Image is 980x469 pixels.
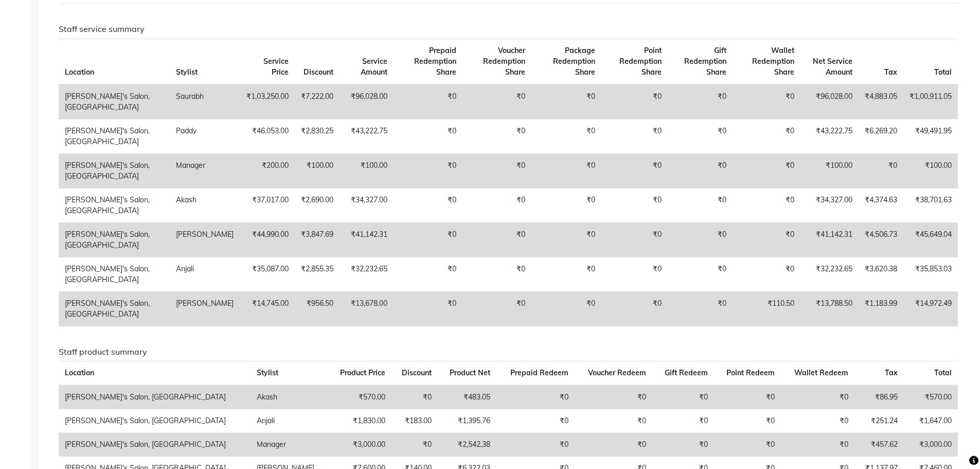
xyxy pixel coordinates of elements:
[531,188,601,222] td: ₹0
[295,84,340,119] td: ₹7,222.00
[588,368,646,377] span: Voucher Redeem
[859,119,903,153] td: ₹6,269.20
[263,57,289,77] span: Service Price
[665,368,708,377] span: Gift Redeem
[340,222,394,257] td: ₹41,142.31
[531,257,601,291] td: ₹0
[240,153,295,188] td: ₹200.00
[462,188,531,222] td: ₹0
[462,222,531,257] td: ₹0
[781,409,854,432] td: ₹0
[394,188,462,222] td: ₹0
[903,222,958,257] td: ₹45,649.04
[652,432,714,456] td: ₹0
[575,432,652,456] td: ₹0
[170,84,240,119] td: Saurabh
[462,153,531,188] td: ₹0
[854,432,904,456] td: ₹457.62
[601,222,668,257] td: ₹0
[531,84,601,119] td: ₹0
[794,368,848,377] span: Wallet Redeem
[295,222,340,257] td: ₹3,847.69
[601,188,668,222] td: ₹0
[800,119,859,153] td: ₹43,222.75
[714,432,781,456] td: ₹0
[65,368,94,377] span: Location
[714,385,781,409] td: ₹0
[859,188,903,222] td: ₹4,374.63
[59,188,170,222] td: [PERSON_NAME]'s Salon, [GEOGRAPHIC_DATA]
[800,222,859,257] td: ₹41,142.31
[251,409,328,432] td: Anjali
[394,257,462,291] td: ₹0
[328,385,391,409] td: ₹570.00
[170,188,240,222] td: Akash
[854,385,904,409] td: ₹86.95
[170,153,240,188] td: Manager
[859,257,903,291] td: ₹3,620.38
[240,84,295,119] td: ₹1,03,250.00
[714,409,781,432] td: ₹0
[391,409,438,432] td: ₹183.00
[668,222,733,257] td: ₹0
[859,291,903,326] td: ₹1,183.99
[240,291,295,326] td: ₹14,745.00
[668,291,733,326] td: ₹0
[257,368,278,377] span: Stylist
[903,188,958,222] td: ₹38,701.63
[733,291,800,326] td: ₹110.50
[496,432,574,456] td: ₹0
[59,24,958,34] h6: Staff service summary
[304,67,333,77] span: Discount
[752,46,794,77] span: Wallet Redemption Share
[813,57,852,77] span: Net Service Amount
[340,84,394,119] td: ₹96,028.00
[65,67,94,77] span: Location
[733,119,800,153] td: ₹0
[800,291,859,326] td: ₹13,788.50
[934,67,952,77] span: Total
[450,368,490,377] span: Product Net
[59,385,251,409] td: [PERSON_NAME]'s Salon, [GEOGRAPHIC_DATA]
[903,291,958,326] td: ₹14,972.49
[903,84,958,119] td: ₹1,00,911.05
[601,84,668,119] td: ₹0
[394,291,462,326] td: ₹0
[619,46,662,77] span: Point Redemption Share
[59,257,170,291] td: [PERSON_NAME]'s Salon, [GEOGRAPHIC_DATA]
[601,291,668,326] td: ₹0
[496,385,574,409] td: ₹0
[391,432,438,456] td: ₹0
[800,153,859,188] td: ₹100.00
[328,432,391,456] td: ₹3,000.00
[176,67,198,77] span: Stylist
[904,409,958,432] td: ₹1,647.00
[438,409,496,432] td: ₹1,395.76
[934,368,952,377] span: Total
[652,385,714,409] td: ₹0
[575,385,652,409] td: ₹0
[59,84,170,119] td: [PERSON_NAME]'s Salon, [GEOGRAPHIC_DATA]
[59,409,251,432] td: [PERSON_NAME]'s Salon, [GEOGRAPHIC_DATA]
[394,153,462,188] td: ₹0
[394,119,462,153] td: ₹0
[438,385,496,409] td: ₹483.05
[59,432,251,456] td: [PERSON_NAME]'s Salon, [GEOGRAPHIC_DATA]
[733,222,800,257] td: ₹0
[903,257,958,291] td: ₹35,853.03
[496,409,574,432] td: ₹0
[340,257,394,291] td: ₹32,232.65
[170,222,240,257] td: [PERSON_NAME]
[391,385,438,409] td: ₹0
[854,409,904,432] td: ₹251.24
[781,385,854,409] td: ₹0
[904,432,958,456] td: ₹3,000.00
[904,385,958,409] td: ₹570.00
[531,222,601,257] td: ₹0
[462,119,531,153] td: ₹0
[601,153,668,188] td: ₹0
[733,153,800,188] td: ₹0
[510,368,568,377] span: Prepaid Redeem
[295,119,340,153] td: ₹2,830.25
[800,257,859,291] td: ₹32,232.65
